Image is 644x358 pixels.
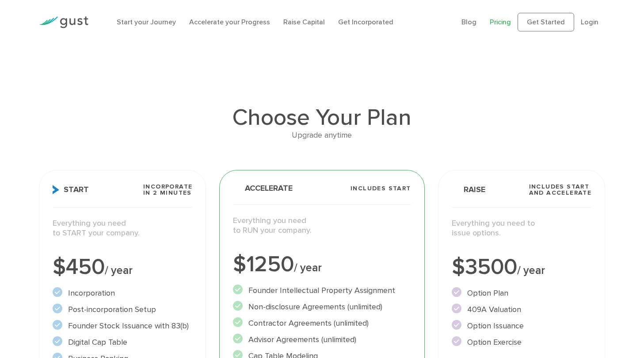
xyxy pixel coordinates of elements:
[452,336,591,348] li: Option Exercise
[233,254,411,276] div: $1250
[53,185,59,194] img: Start Icon X2
[283,18,325,26] a: Raise Capital
[143,184,192,196] span: Incorporate in 2 Minutes
[53,219,192,239] p: Everything you need to START your company.
[233,317,411,329] li: Contractor Agreements (unlimited)
[581,18,598,26] a: Login
[294,261,322,274] span: / year
[53,185,89,194] span: Start
[452,219,591,239] p: Everything you need to issue options.
[53,320,192,332] li: Founder Stock Issuance with 83(b)
[53,304,192,316] li: Post-incorporation Setup
[233,301,411,313] li: Non-disclosure Agreements (unlimited)
[105,264,133,277] span: / year
[233,185,293,192] span: Accelerate
[351,185,411,192] span: Includes START
[452,185,485,194] span: Raise
[452,304,591,316] li: 409A Valuation
[233,334,411,346] li: Advisor Agreements (unlimited)
[518,13,574,31] a: Get Started
[39,106,605,129] h1: Choose Your Plan
[53,256,192,278] div: $450
[233,216,411,236] p: Everything you need to RUN your company.
[452,320,591,332] li: Option Issuance
[39,129,605,142] div: Upgrade anytime
[452,256,591,278] div: $3500
[461,18,476,26] a: Blog
[233,285,411,296] li: Founder Intellectual Property Assignment
[338,18,393,26] a: Get Incorporated
[53,336,192,348] li: Digital Cap Table
[117,18,176,26] a: Start your Journey
[529,184,592,196] span: Includes START and ACCELERATE
[39,16,88,28] img: Gust Logo
[517,264,545,277] span: / year
[53,287,192,299] li: Incorporation
[452,287,591,299] li: Option Plan
[189,18,270,26] a: Accelerate your Progress
[490,18,511,26] a: Pricing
